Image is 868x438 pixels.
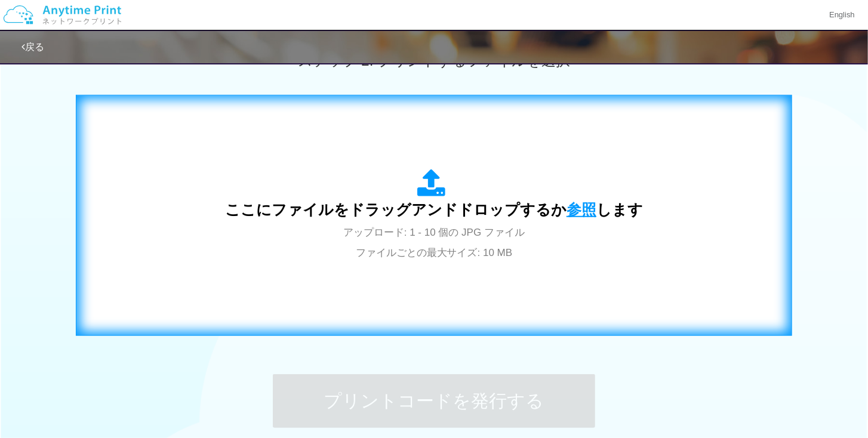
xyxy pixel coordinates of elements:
[225,201,643,218] span: ここにファイルをドラッグアンドドロップするか します
[567,201,596,218] span: 参照
[273,374,595,428] button: プリントコードを発行する
[298,53,570,69] span: ステップ 2: プリントするファイルを選択
[21,42,44,52] a: 戻る
[343,227,525,258] span: アップロード: 1 - 10 個の JPG ファイル ファイルごとの最大サイズ: 10 MB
